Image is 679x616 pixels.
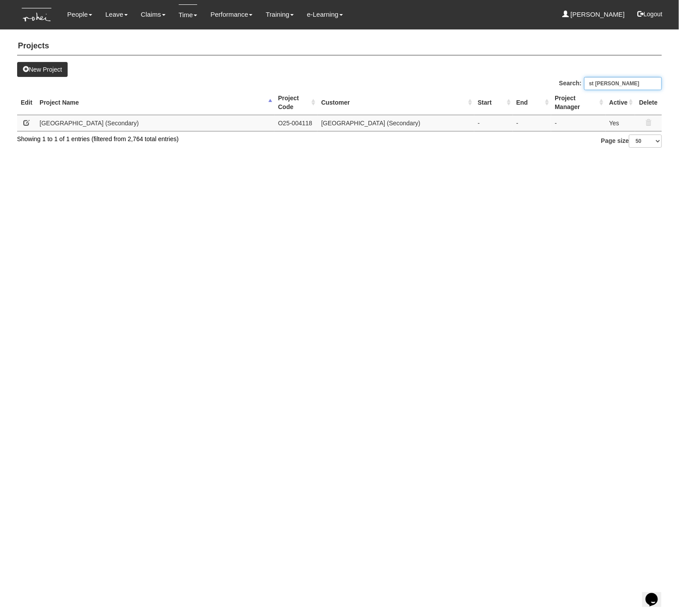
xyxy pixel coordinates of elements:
a: Leave [105,4,128,25]
a: New Project [17,62,68,77]
select: Page size [629,135,662,148]
td: [GEOGRAPHIC_DATA] (Secondary) [36,115,274,131]
th: Project Code: activate to sort column ascending [274,90,318,115]
iframe: chat widget [642,581,670,607]
th: Project Name: activate to sort column descending [36,90,274,115]
button: Logout [632,4,669,25]
th: End: activate to sort column ascending [513,90,552,115]
a: Training [266,4,294,25]
th: Active: activate to sort column ascending [606,90,635,115]
h4: Projects [17,37,662,55]
a: e-Learning [307,4,343,25]
a: Performance [210,4,253,25]
td: O25-004118 [274,115,318,131]
a: Claims [141,4,166,25]
td: - [551,115,606,131]
input: Search: [584,77,662,90]
th: Edit [17,90,36,115]
label: Page size [601,135,662,148]
td: Yes [606,115,635,131]
a: Time [179,4,198,25]
th: Delete [635,90,662,115]
th: Customer: activate to sort column ascending [318,90,474,115]
a: [PERSON_NAME] [562,4,625,25]
td: - [513,115,552,131]
th: Start: activate to sort column ascending [474,90,513,115]
td: [GEOGRAPHIC_DATA] (Secondary) [318,115,474,131]
td: - [474,115,513,131]
a: People [67,4,92,25]
th: Project Manager: activate to sort column ascending [551,90,606,115]
label: Search: [559,77,662,90]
